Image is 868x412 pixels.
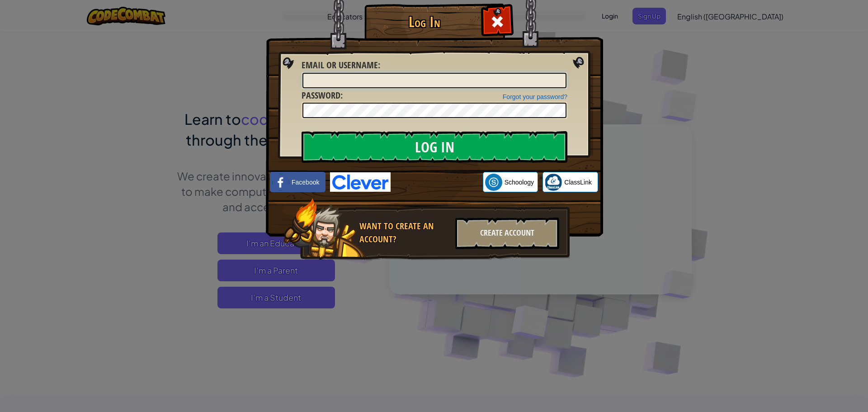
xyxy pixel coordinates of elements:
[292,178,319,187] span: Facebook
[302,59,380,72] label: :
[359,220,450,246] div: Want to create an account?
[505,178,534,187] span: Schoology
[302,59,378,71] span: Email or Username
[564,178,592,187] span: ClassLink
[302,89,340,101] span: Password
[503,93,567,100] a: Forgot your password?
[391,172,483,192] iframe: Sign in with Google Button
[330,172,391,192] img: clever-logo-blue.png
[485,174,502,191] img: schoology.png
[545,174,562,191] img: classlink-logo-small.png
[455,218,559,249] div: Create Account
[367,14,482,30] h1: Log In
[272,174,289,191] img: facebook_small.png
[302,131,567,163] input: Log In
[302,89,343,102] label: :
